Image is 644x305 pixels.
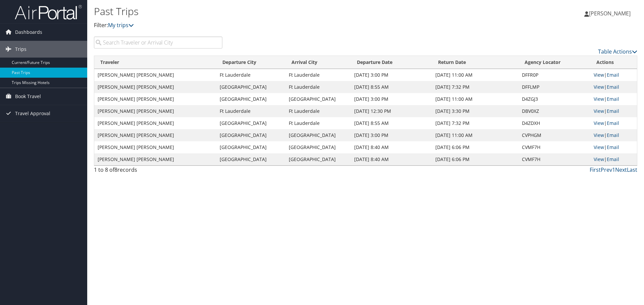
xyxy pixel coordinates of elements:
[94,21,456,30] p: Filter:
[432,56,518,69] th: Return Date: activate to sort column ascending
[285,153,351,165] td: [GEOGRAPHIC_DATA]
[285,69,351,81] td: Ft Lauderdale
[432,81,518,93] td: [DATE] 7:32 PM
[594,96,604,102] a: View
[594,156,604,162] a: View
[519,56,590,69] th: Agency Locator: activate to sort column ascending
[15,88,41,105] span: Book Travel
[94,69,216,81] td: [PERSON_NAME] [PERSON_NAME]
[590,56,637,69] th: Actions
[216,56,286,69] th: Departure City: activate to sort column ascending
[15,41,26,58] span: Trips
[216,81,286,93] td: [GEOGRAPHIC_DATA]
[94,129,216,141] td: [PERSON_NAME] [PERSON_NAME]
[15,24,42,41] span: Dashboards
[94,141,216,153] td: [PERSON_NAME] [PERSON_NAME]
[94,36,222,49] input: Search Traveler or Arrival City
[351,56,432,69] th: Departure Date: activate to sort column ascending
[590,166,601,173] a: First
[351,141,432,153] td: [DATE] 8:40 AM
[590,69,637,81] td: |
[590,129,637,141] td: |
[285,117,351,129] td: Ft Lauderdale
[108,21,134,29] a: My trips
[94,81,216,93] td: [PERSON_NAME] [PERSON_NAME]
[432,93,518,105] td: [DATE] 11:00 AM
[351,105,432,117] td: [DATE] 12:30 PM
[94,153,216,165] td: [PERSON_NAME] [PERSON_NAME]
[594,108,604,114] a: View
[590,117,637,129] td: |
[285,129,351,141] td: [GEOGRAPHIC_DATA]
[432,153,518,165] td: [DATE] 6:06 PM
[594,144,604,150] a: View
[351,129,432,141] td: [DATE] 3:00 PM
[519,153,590,165] td: CVMF7H
[598,48,637,55] a: Table Actions
[432,141,518,153] td: [DATE] 6:06 PM
[590,141,637,153] td: |
[627,166,637,173] a: Last
[519,93,590,105] td: D4ZGJ3
[351,93,432,105] td: [DATE] 3:00 PM
[216,105,286,117] td: Ft Lauderdale
[216,93,286,105] td: [GEOGRAPHIC_DATA]
[285,81,351,93] td: Ft Lauderdale
[607,96,619,102] a: Email
[519,81,590,93] td: DFFLMP
[590,81,637,93] td: |
[519,141,590,153] td: CVMF7H
[351,69,432,81] td: [DATE] 3:00 PM
[594,120,604,126] a: View
[594,84,604,90] a: View
[607,108,619,114] a: Email
[519,105,590,117] td: DBV0XZ
[607,72,619,78] a: Email
[432,117,518,129] td: [DATE] 7:32 PM
[607,84,619,90] a: Email
[594,132,604,138] a: View
[615,166,627,173] a: Next
[216,141,286,153] td: [GEOGRAPHIC_DATA]
[584,3,637,23] a: [PERSON_NAME]
[432,129,518,141] td: [DATE] 11:00 AM
[216,69,286,81] td: Ft Lauderdale
[590,153,637,165] td: |
[607,144,619,150] a: Email
[590,93,637,105] td: |
[589,10,631,17] span: [PERSON_NAME]
[285,141,351,153] td: [GEOGRAPHIC_DATA]
[94,93,216,105] td: [PERSON_NAME] [PERSON_NAME]
[216,153,286,165] td: [GEOGRAPHIC_DATA]
[432,69,518,81] td: [DATE] 11:00 AM
[15,105,50,122] span: Travel Approval
[601,166,612,173] a: Prev
[94,117,216,129] td: [PERSON_NAME] [PERSON_NAME]
[15,4,82,20] img: airportal-logo.png
[351,81,432,93] td: [DATE] 8:55 AM
[612,166,615,173] a: 1
[607,132,619,138] a: Email
[94,105,216,117] td: [PERSON_NAME] [PERSON_NAME]
[216,129,286,141] td: [GEOGRAPHIC_DATA]
[432,105,518,117] td: [DATE] 3:30 PM
[594,72,604,78] a: View
[114,166,117,173] span: 8
[607,156,619,162] a: Email
[285,56,351,69] th: Arrival City: activate to sort column ascending
[519,117,590,129] td: D4ZDXH
[94,56,216,69] th: Traveler: activate to sort column ascending
[351,153,432,165] td: [DATE] 8:40 AM
[285,105,351,117] td: Ft Lauderdale
[94,166,222,177] div: 1 to 8 of records
[285,93,351,105] td: [GEOGRAPHIC_DATA]
[94,4,456,18] h1: Past Trips
[519,129,590,141] td: CVPHGM
[351,117,432,129] td: [DATE] 8:55 AM
[590,105,637,117] td: |
[216,117,286,129] td: [GEOGRAPHIC_DATA]
[519,69,590,81] td: DFFR0P
[607,120,619,126] a: Email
